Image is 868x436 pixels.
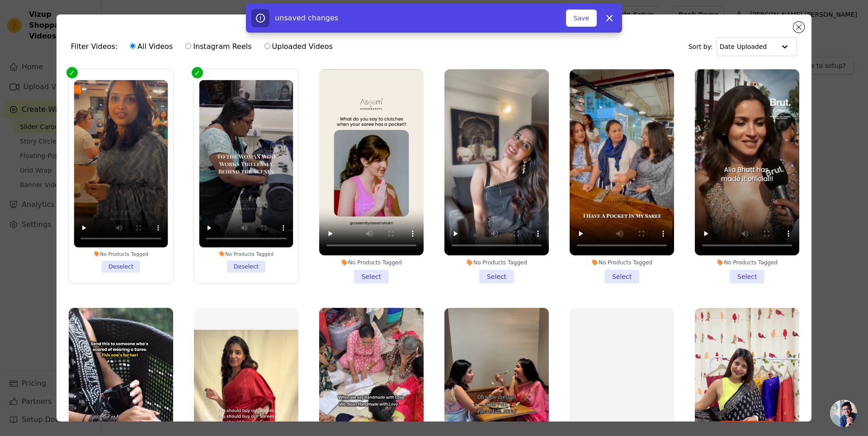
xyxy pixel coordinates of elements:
label: All Videos [129,41,173,53]
label: Instagram Reels [185,41,252,53]
div: No Products Tagged [570,259,674,266]
div: No Products Tagged [74,251,168,257]
label: Uploaded Videos [264,41,333,53]
div: No Products Tagged [199,251,293,257]
button: Save [566,10,597,27]
span: unsaved changes [275,14,338,22]
div: No Products Tagged [695,259,799,266]
div: Open chat [830,400,857,427]
div: Sort by: [689,37,797,56]
div: No Products Tagged [319,259,424,266]
div: Filter Videos: [71,36,338,57]
div: No Products Tagged [444,259,549,266]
